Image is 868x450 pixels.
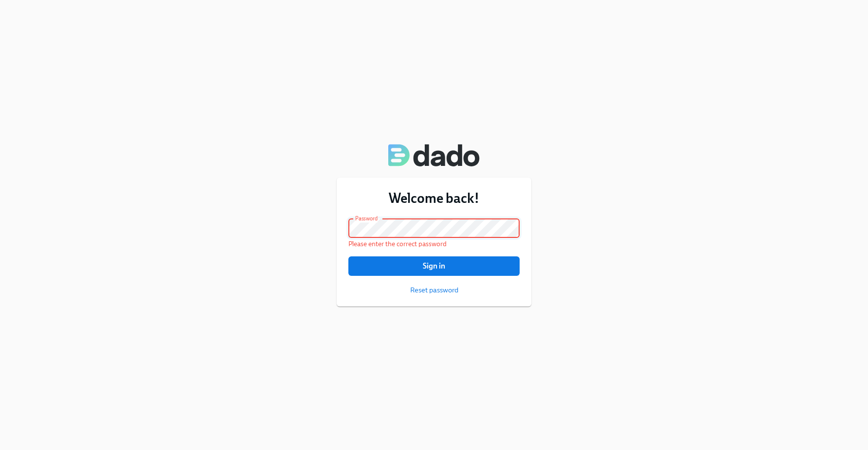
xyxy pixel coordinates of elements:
span: Sign in [355,261,513,271]
button: Reset password [410,285,458,295]
button: Sign in [348,256,520,276]
h3: Welcome back! [348,189,520,207]
p: Please enter the correct password [348,239,520,249]
img: Dado [388,144,480,167]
